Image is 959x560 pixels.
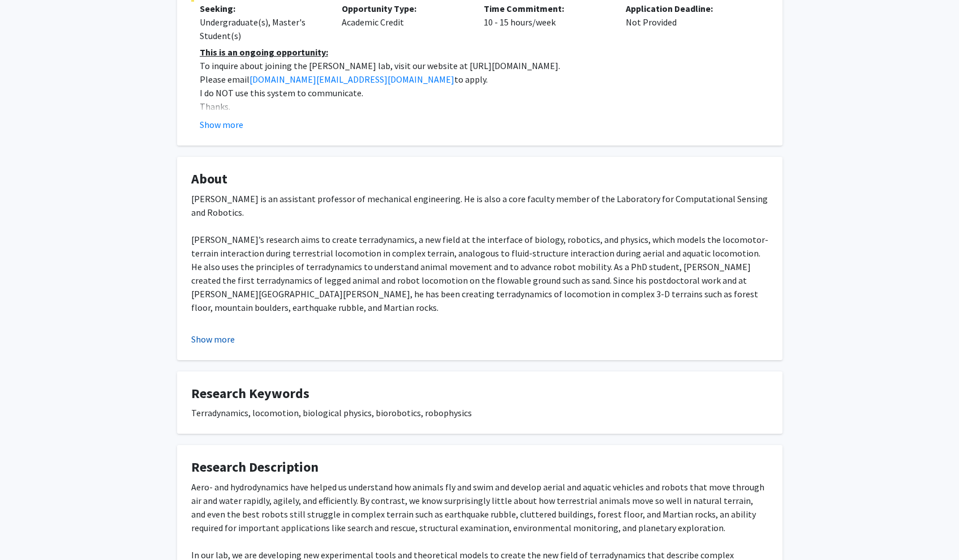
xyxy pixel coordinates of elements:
p: Opportunity Type: [342,2,467,15]
iframe: Chat [8,509,48,552]
h4: About [191,171,768,187]
h4: Research Keywords [191,386,768,402]
a: [DOMAIN_NAME][EMAIL_ADDRESS][DOMAIN_NAME] [250,74,454,85]
div: 10 - 15 hours/week [475,2,617,42]
button: Show more [191,332,235,346]
p: I do NOT use this system to communicate. [200,86,768,100]
p: Time Commitment: [484,2,609,15]
div: Undergraduate(s), Master's Student(s) [200,15,325,42]
p: Seeking: [200,2,325,15]
p: Please email to apply. [200,72,768,86]
p: Application Deadline: [626,2,751,15]
button: Show more [200,118,243,131]
p: Thanks. [200,100,768,113]
div: Not Provided [617,2,759,42]
div: Terradynamics, locomotion, biological physics, biorobotics, robophysics [191,406,768,420]
p: To inquire about joining the [PERSON_NAME] lab, visit our website at [URL][DOMAIN_NAME]. [200,59,768,72]
h4: Research Description [191,459,768,476]
u: This is an ongoing opportunity: [200,46,328,58]
div: Academic Credit [333,2,475,42]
